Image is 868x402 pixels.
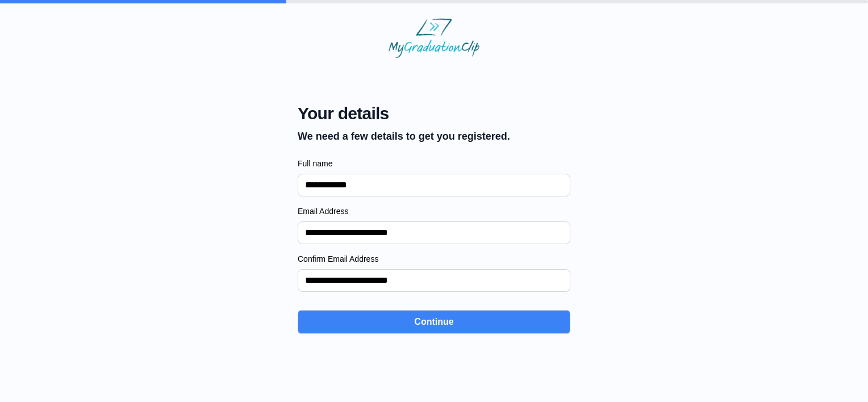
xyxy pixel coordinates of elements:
[298,206,570,217] label: Email Address
[298,310,570,334] button: Continue
[298,128,510,144] p: We need a few details to get you registered.
[298,253,570,265] label: Confirm Email Address
[298,158,570,169] label: Full name
[298,103,510,124] span: Your details
[389,18,479,58] img: MyGraduationClip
